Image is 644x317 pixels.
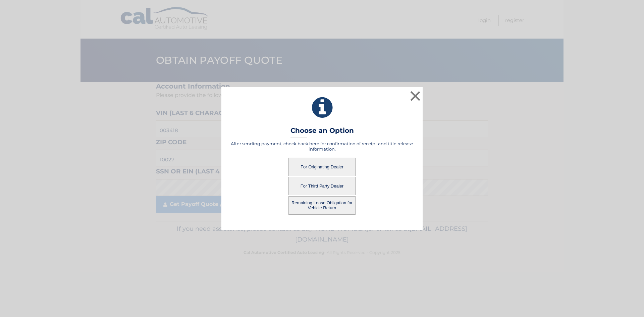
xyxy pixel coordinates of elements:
[288,158,356,176] button: For Originating Dealer
[409,89,422,103] button: ×
[230,141,414,152] h5: After sending payment, check back here for confirmation of receipt and title release information.
[288,196,356,215] button: Remaining Lease Obligation for Vehicle Return
[288,177,356,195] button: For Third Party Dealer
[290,126,354,138] h3: Choose an Option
